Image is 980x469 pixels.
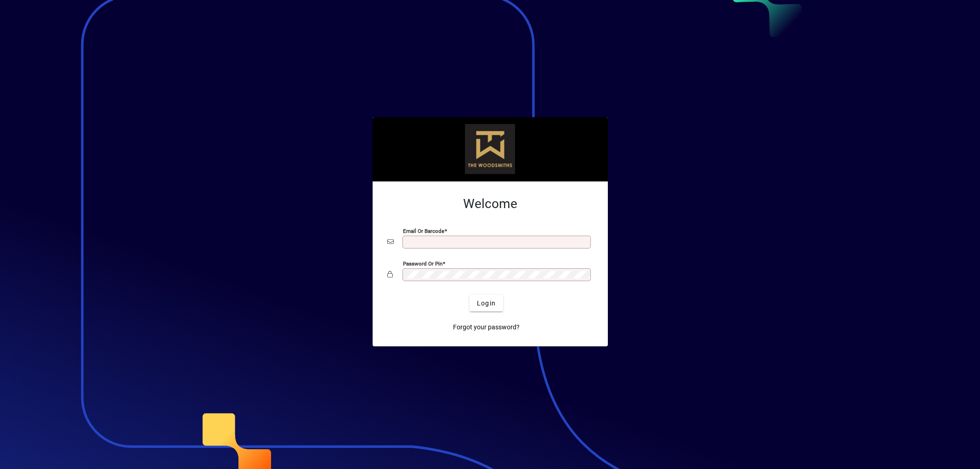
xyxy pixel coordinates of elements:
button: Login [470,295,503,311]
h2: Welcome [387,196,593,212]
mat-label: Password or Pin [403,260,442,267]
span: Forgot your password? [453,322,520,332]
span: Login [477,299,496,308]
mat-label: Email or Barcode [403,228,444,234]
a: Forgot your password? [449,319,523,335]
